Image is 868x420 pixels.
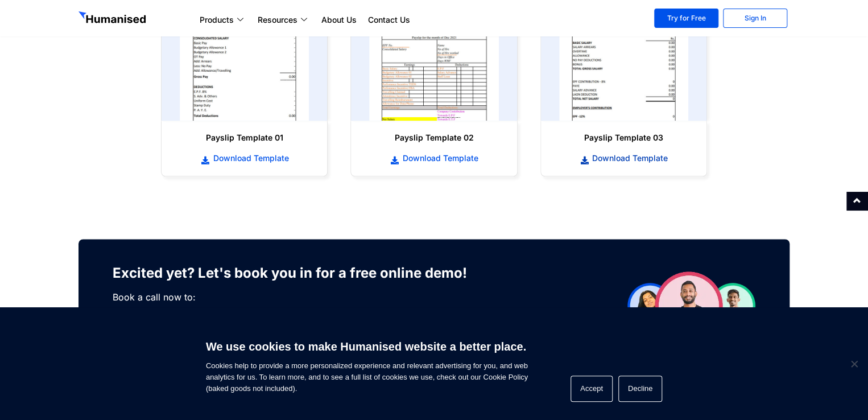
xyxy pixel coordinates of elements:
p: Book a call now to: [113,290,485,304]
span: Download Template [589,153,668,164]
a: Download Template [552,152,695,164]
h6: Payslip Template 01 [173,132,316,143]
a: Products [194,13,252,27]
a: Try for Free [654,9,718,28]
button: Decline [618,376,662,402]
a: Sign In [723,9,787,28]
img: GetHumanised Logo [78,11,148,26]
a: Resources [252,13,316,27]
span: Download Template [400,153,478,164]
h6: Payslip Template 03 [552,132,695,143]
h3: Excited yet? Let's book you in for a free online demo! [113,262,485,285]
button: Accept [571,376,613,402]
a: About Us [316,13,362,27]
a: Download Template [362,152,505,164]
span: Cookies help to provide a more personalized experience and relevant advertising for you, and web ... [206,333,528,394]
a: Contact Us [362,13,416,27]
a: Download Template [173,152,316,164]
h6: We use cookies to make Humanised website a better place. [206,339,528,355]
span: Download Template [210,153,288,164]
h6: Payslip Template 02 [362,132,505,143]
span: Decline [848,358,859,369]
